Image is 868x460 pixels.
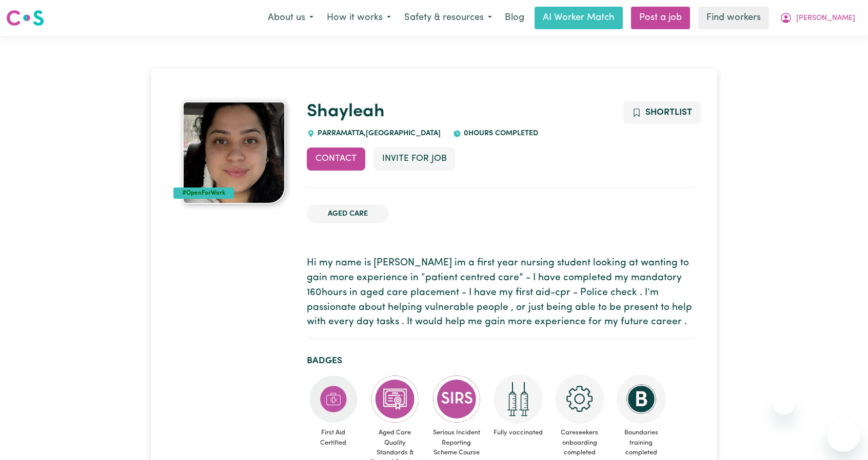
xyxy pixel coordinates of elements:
[307,424,360,451] span: First Aid Certified
[461,130,538,137] span: 0 hours completed
[370,374,420,424] img: CS Academy: Aged Care Quality Standards & Code of Conduct course completed
[261,7,320,29] button: About us
[307,204,389,224] li: Aged Care
[173,101,294,204] a: Shayleah's profile picture'#OpenForWork
[173,187,234,199] div: #OpenForWork
[307,356,695,366] h2: Badges
[307,148,365,170] button: Contact
[623,101,701,124] button: Add to shortlist
[796,13,855,24] span: [PERSON_NAME]
[307,103,385,121] a: Shayleah
[631,7,690,29] a: Post a job
[320,7,398,29] button: How it works
[307,256,695,330] p: Hi my name is [PERSON_NAME] im a first year nursing student looking at wanting to gain more exper...
[773,7,862,29] button: My Account
[698,7,769,29] a: Find workers
[827,419,860,452] iframe: Button to launch messaging window
[183,101,285,204] img: Shayleah
[309,374,358,424] img: Care and support worker has completed First Aid Certification
[535,7,623,29] a: AI Worker Match
[774,394,794,415] iframe: Close message
[555,374,604,424] img: CS Academy: Careseekers Onboarding course completed
[373,148,456,170] button: Invite for Job
[6,9,44,27] img: Careseekers logo
[494,374,543,424] img: Care and support worker has received 2 doses of COVID-19 vaccine
[315,130,441,137] span: PARRAMATTA , [GEOGRAPHIC_DATA]
[398,7,499,29] button: Safety & resources
[432,374,481,424] img: CS Academy: Serious Incident Reporting Scheme course completed
[6,6,44,30] a: Careseekers logo
[645,108,692,117] span: Shortlist
[617,374,666,424] img: CS Academy: Boundaries in care and support work course completed
[499,7,530,29] a: Blog
[491,424,545,442] span: Fully vaccinated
